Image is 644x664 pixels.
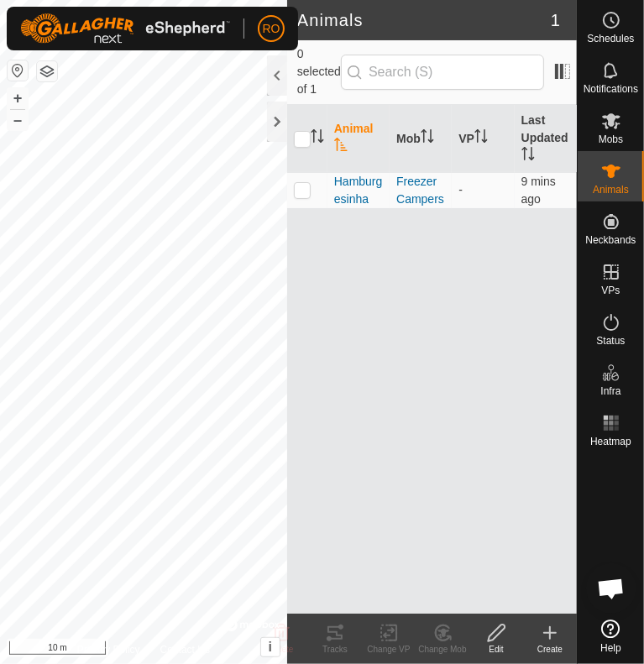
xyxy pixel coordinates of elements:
button: – [8,110,28,130]
span: Infra [600,386,620,396]
img: Gallagher Logo [20,13,230,44]
span: Neckbands [585,235,636,245]
button: Map Layers [37,61,57,81]
th: Animal [327,105,390,173]
span: RO [263,20,280,38]
span: 1 [551,8,560,33]
span: Schedules [587,34,634,44]
div: Create [523,643,577,656]
input: Search (S) [341,55,544,90]
span: Hamburgesinha [334,173,383,208]
th: Mob [390,105,452,173]
button: + [8,88,28,108]
span: Heatmap [590,437,631,447]
button: i [261,638,280,656]
div: Open chat [586,563,636,614]
span: 16 Sept 2025, 5:04 pm [521,175,556,206]
span: Mobs [599,134,623,144]
p-sorticon: Activate to sort [311,132,324,145]
span: i [269,640,272,654]
div: Freezer Campers [396,173,445,208]
th: Last Updated [515,105,577,173]
span: Notifications [584,84,638,94]
a: Help [578,613,644,660]
span: Animals [593,185,629,195]
p-sorticon: Activate to sort [421,132,434,145]
app-display-virtual-paddock-transition: - [458,183,463,196]
p-sorticon: Activate to sort [474,132,488,145]
div: Change Mob [416,643,469,656]
a: Privacy Policy [77,642,140,657]
span: Help [600,643,621,653]
button: Reset Map [8,60,28,81]
div: Edit [469,643,523,656]
div: Change VP [362,643,416,656]
span: VPs [601,285,620,295]
span: 0 selected of 1 [297,45,341,98]
th: VP [452,105,514,173]
p-sorticon: Activate to sort [334,140,348,154]
h2: Animals [297,10,551,30]
a: Contact Us [160,642,210,657]
span: Status [596,336,625,346]
div: Tracks [308,643,362,656]
p-sorticon: Activate to sort [521,149,535,163]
